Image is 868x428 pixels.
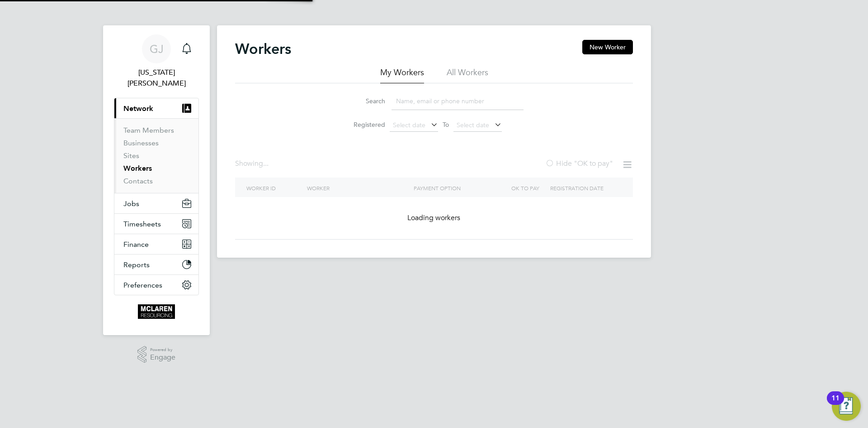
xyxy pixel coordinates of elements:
[831,398,840,410] div: 11
[114,118,198,193] div: Network
[344,120,385,129] label: Registered
[263,159,269,168] span: ...
[114,193,198,213] button: Jobs
[545,159,613,168] label: Hide "OK to pay"
[137,346,176,363] a: Powered byEngage
[235,159,270,168] div: Showing
[123,199,139,208] span: Jobs
[123,240,149,249] span: Finance
[123,281,162,289] span: Preferences
[123,164,152,173] a: Workers
[123,104,153,113] span: Network
[138,304,175,319] img: mclaren-logo-retina.png
[150,346,175,354] span: Powered by
[457,121,489,129] span: Select date
[114,304,199,319] a: Go to home page
[123,220,161,228] span: Timesheets
[123,260,150,269] span: Reports
[447,67,488,83] li: All Workers
[344,97,385,105] label: Search
[103,25,210,335] nav: Main navigation
[114,275,198,295] button: Preferences
[832,392,861,421] button: Open Resource Center, 11 new notifications
[114,98,198,118] button: Network
[582,40,633,54] button: New Worker
[114,67,199,89] span: Georgia Jesson
[114,34,199,89] a: GJ[US_STATE][PERSON_NAME]
[150,354,175,361] span: Engage
[440,119,452,130] span: To
[235,40,291,58] h2: Workers
[150,43,164,55] span: GJ
[380,67,424,83] li: My Workers
[114,234,198,254] button: Finance
[392,92,524,110] input: Name, email or phone number
[114,214,198,234] button: Timesheets
[393,121,425,129] span: Select date
[123,177,153,185] a: Contacts
[123,139,159,147] a: Businesses
[123,151,139,160] a: Sites
[123,126,174,135] a: Team Members
[114,255,198,274] button: Reports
